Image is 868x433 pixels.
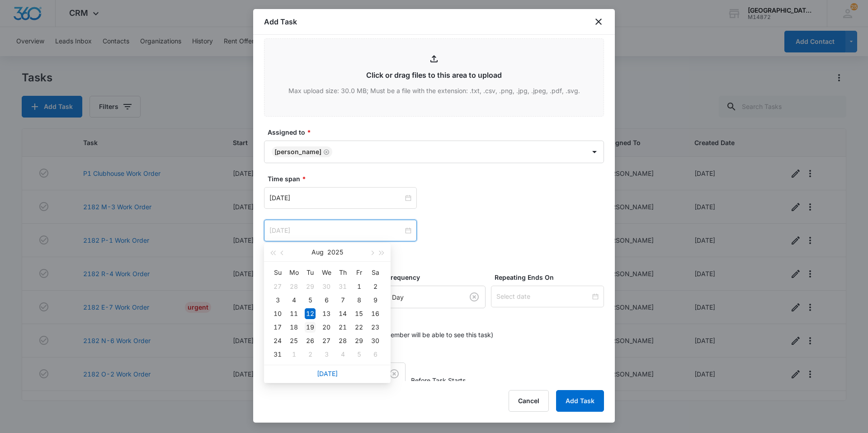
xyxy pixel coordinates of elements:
div: 1 [288,349,299,360]
td: 2025-08-09 [367,293,383,307]
td: 2025-08-25 [286,334,302,348]
div: 4 [288,295,299,306]
div: 9 [370,295,381,306]
input: Aug 12, 2025 [269,193,403,203]
div: 16 [370,308,381,319]
td: 2025-08-26 [302,334,318,348]
div: 30 [370,335,381,346]
div: 31 [337,281,348,292]
td: 2025-08-04 [286,293,302,307]
div: 7 [337,295,348,306]
td: 2025-08-18 [286,320,302,334]
th: Su [269,265,286,280]
td: 2025-08-24 [269,334,286,348]
td: 2025-08-23 [367,320,383,334]
div: 23 [370,322,381,333]
td: 2025-08-03 [269,293,286,307]
div: 30 [321,281,332,292]
td: 2025-09-03 [318,348,335,361]
td: 2025-08-07 [335,293,351,307]
th: Sa [367,265,383,280]
button: Clear [387,367,401,381]
div: 3 [272,295,283,306]
a: [DATE] [317,370,338,377]
div: 25 [288,335,299,346]
th: Tu [302,265,318,280]
td: 2025-08-15 [351,307,367,320]
div: 15 [354,308,364,319]
div: 27 [272,281,283,292]
td: 2025-07-27 [269,280,286,293]
div: 27 [321,335,332,346]
td: 2025-08-10 [269,307,286,320]
td: 2025-08-21 [335,320,351,334]
div: 13 [321,308,332,319]
th: We [318,265,335,280]
div: 17 [272,322,283,333]
td: 2025-08-30 [367,334,383,348]
div: 5 [354,349,364,360]
div: 28 [337,335,348,346]
div: 22 [354,322,364,333]
label: Time span [268,174,608,184]
button: Aug [311,243,324,261]
td: 2025-07-31 [335,280,351,293]
th: Fr [351,265,367,280]
td: 2025-08-06 [318,293,335,307]
div: 5 [305,295,316,306]
td: 2025-08-20 [318,320,335,334]
td: 2025-08-17 [269,320,286,334]
td: 2025-09-02 [302,348,318,361]
h1: Add Task [264,16,297,27]
div: 14 [337,308,348,319]
td: 2025-07-29 [302,280,318,293]
td: 2025-08-29 [351,334,367,348]
td: 2025-08-28 [335,334,351,348]
span: Before Task Starts [411,376,466,385]
div: 1 [354,281,364,292]
div: 26 [305,335,316,346]
td: 2025-08-27 [318,334,335,348]
td: 2025-08-31 [269,348,286,361]
div: 29 [305,281,316,292]
th: Th [335,265,351,280]
label: Frequency [387,273,489,282]
td: 2025-09-05 [351,348,367,361]
div: 2 [305,349,316,360]
td: 2025-08-14 [335,307,351,320]
div: Remove Jonathan Guptill [321,149,330,155]
td: 2025-08-13 [318,307,335,320]
button: Add Task [556,390,604,412]
div: [PERSON_NAME] [274,149,321,155]
div: 31 [272,349,283,360]
input: Aug 12, 2025 [269,226,403,235]
input: Select date [496,292,590,301]
div: 4 [337,349,348,360]
td: 2025-08-08 [351,293,367,307]
td: 2025-08-01 [351,280,367,293]
div: 20 [321,322,332,333]
div: 3 [321,349,332,360]
td: 2025-09-06 [367,348,383,361]
div: 24 [272,335,283,346]
div: 21 [337,322,348,333]
td: 2025-08-22 [351,320,367,334]
label: Repeating Ends On [495,273,608,282]
div: 12 [305,308,316,319]
td: 2025-08-19 [302,320,318,334]
td: 2025-07-30 [318,280,335,293]
td: 2025-08-11 [286,307,302,320]
div: 11 [288,308,299,319]
div: 18 [288,322,299,333]
div: 8 [354,295,364,306]
div: 28 [288,281,299,292]
label: Assigned to [268,127,608,137]
div: 2 [370,281,381,292]
button: close [593,16,604,27]
td: 2025-08-02 [367,280,383,293]
button: Clear [467,290,481,304]
div: 6 [321,295,332,306]
td: 2025-08-12 [302,307,318,320]
td: 2025-09-04 [335,348,351,361]
button: 2025 [327,243,343,261]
